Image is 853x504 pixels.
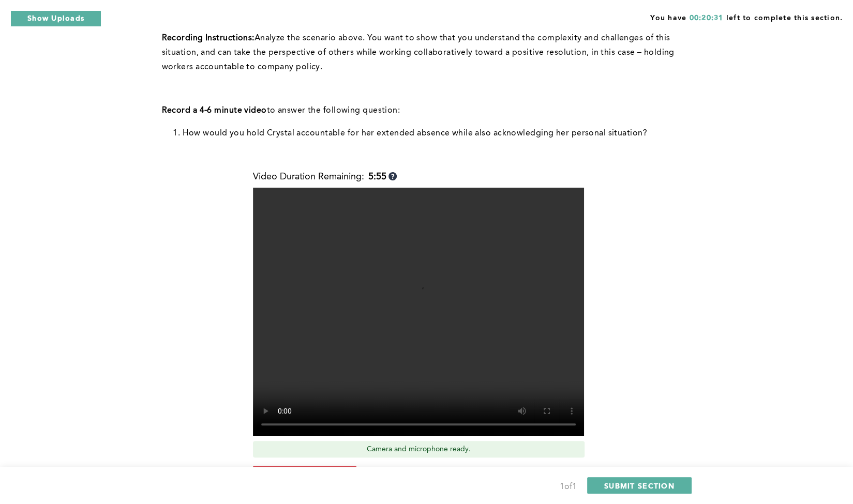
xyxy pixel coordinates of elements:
span: SUBMIT SECTION [604,481,675,491]
strong: Recording Instructions: [162,34,255,42]
div: Camera and microphone ready. [253,441,585,457]
span: Analyze the scenario above. You want to show that you understand the complexity and challenges of... [162,34,677,71]
span: You have left to complete this section. [650,10,843,23]
div: 1 of 1 [560,480,577,494]
span: 00:20:31 [689,14,723,22]
b: 5:55 [368,172,386,182]
button: Retake recording [253,466,356,482]
span: How would you hold Crystal accountable for her extended absence while also acknowledging her pers... [183,129,647,138]
span: to answer the following question: [267,106,400,115]
button: SUBMIT SECTION [587,477,692,494]
strong: Record a 4-6 minute video [162,106,267,115]
div: Video Duration Remaining: [253,172,397,182]
button: Show Uploads [10,10,101,27]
